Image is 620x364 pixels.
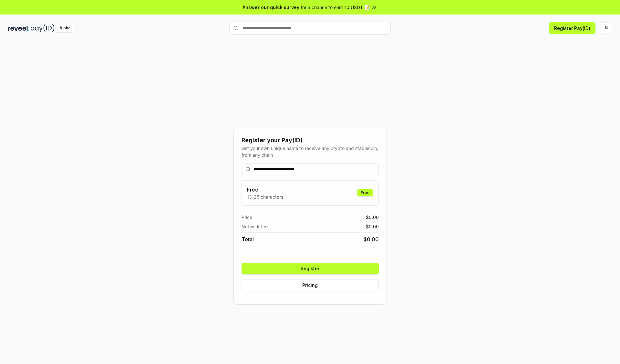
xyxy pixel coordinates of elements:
[242,263,379,274] button: Register
[242,214,252,221] span: Price
[243,4,299,11] span: Answer our quick survey
[549,22,595,34] button: Register Pay(ID)
[247,186,283,193] h3: Free
[357,189,373,196] div: Free
[242,136,379,145] div: Register your Pay(ID)
[242,280,379,291] button: Pricing
[31,24,55,32] img: pay_id
[242,235,254,243] span: Total
[366,223,379,230] span: $ 0.00
[56,24,74,32] div: Alpha
[242,223,268,230] span: Network fee
[242,145,379,158] div: Get your own unique name to receive any crypto and stablecoin, from any chain
[301,4,370,11] span: for a chance to earn 10 USDT 📝
[364,235,379,243] span: $ 0.00
[366,214,379,221] span: $ 0.00
[247,193,283,200] p: 13-25 characters
[8,24,29,32] img: reveel_dark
